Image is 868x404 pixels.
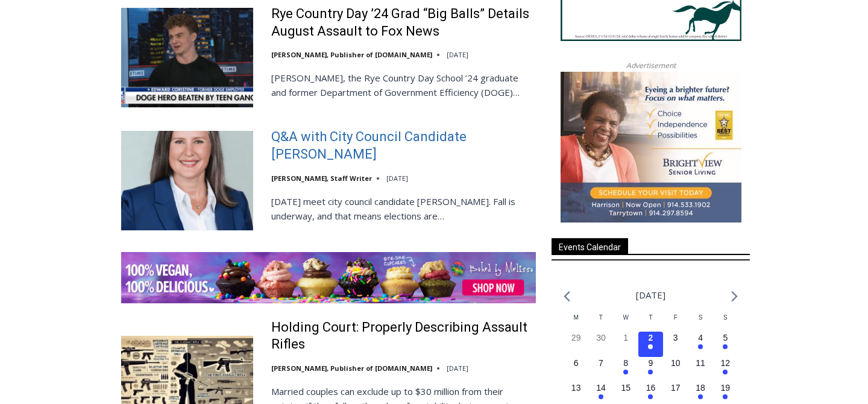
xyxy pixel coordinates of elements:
time: 12 [721,358,731,368]
time: 18 [696,383,705,393]
a: Q&A with City Council Candidate [PERSON_NAME] [271,128,536,163]
p: [PERSON_NAME], the Rye Country Day School ’24 graduate and former Department of Government Effici... [271,71,536,99]
time: [DATE] [447,50,468,59]
a: Rye Country Day ’24 Grad “Big Balls” Details August Assault to Fox News [271,5,536,40]
div: Thursday [638,313,663,332]
h4: [PERSON_NAME] Read Sanctuary Fall Fest: [DATE] [10,121,160,149]
button: 12 Has events [713,357,738,382]
button: 29 [564,332,588,356]
img: Baked by Melissa [121,252,536,303]
div: Tuesday [588,313,613,332]
em: Has events [723,370,728,374]
span: S [699,314,703,321]
button: 7 [588,357,613,382]
div: Wednesday [614,313,638,332]
time: 2 [649,333,653,342]
span: Intern @ [DOMAIN_NAME] [315,120,559,147]
time: 13 [571,383,581,393]
img: Brightview Senior Living [561,72,741,223]
time: 19 [721,383,731,393]
button: 2 Has events [638,332,663,356]
div: unique DIY crafts [127,36,174,99]
span: S [723,314,728,321]
time: 14 [596,383,606,393]
a: Intern @ [DOMAIN_NAME] [290,117,584,150]
time: [DATE] [386,174,408,183]
a: [PERSON_NAME], Publisher of [DOMAIN_NAME] [271,364,432,373]
div: Sunday [713,313,738,332]
span: T [649,314,652,321]
a: Holding Court: Properly Describing Assault Rifles [271,319,536,353]
img: Q&A with City Council Candidate Amy Kesavan [121,131,253,230]
button: 6 [564,357,588,382]
button: 3 [663,332,688,356]
a: [PERSON_NAME] Read Sanctuary Fall Fest: [DATE] [1,120,180,150]
time: 16 [646,383,656,393]
div: 5 [127,102,132,114]
time: 7 [599,358,603,368]
a: [PERSON_NAME], Publisher of [DOMAIN_NAME] [271,50,432,59]
em: Has events [648,344,653,349]
span: T [599,314,603,321]
div: 6 [141,102,146,114]
time: 29 [571,333,581,342]
span: Advertisement [614,60,688,71]
em: Has events [623,370,628,374]
span: M [573,314,578,321]
button: 10 [663,357,688,382]
time: 5 [723,333,728,342]
img: Rye Country Day ’24 Grad “Big Balls” Details August Assault to Fox News [121,8,253,107]
button: 30 [588,332,613,356]
em: Has events [698,344,703,349]
div: Friday [663,313,688,332]
div: Monday [564,313,588,332]
time: [DATE] [447,364,468,373]
time: 1 [623,333,628,342]
li: [DATE] [636,287,665,303]
time: 30 [596,333,606,342]
time: 10 [671,358,681,368]
a: [PERSON_NAME], Staff Writer [271,174,372,183]
time: 8 [623,358,628,368]
span: Events Calendar [552,238,628,254]
div: Saturday [688,313,712,332]
a: Previous month [564,291,570,302]
button: 4 Has events [688,332,712,356]
p: [DATE] meet city council candidate [PERSON_NAME]. Fall is underway, and that means elections are… [271,194,536,223]
time: 6 [574,358,579,368]
span: W [623,314,628,321]
em: Has events [648,370,653,374]
button: 8 Has events [614,357,638,382]
time: 4 [698,333,703,342]
button: 5 Has events [713,332,738,356]
time: 11 [696,358,705,368]
button: 1 [614,332,638,356]
span: F [674,314,678,321]
button: 11 [688,357,712,382]
div: "The first chef I interviewed talked about coming to [GEOGRAPHIC_DATA] from [GEOGRAPHIC_DATA] in ... [304,1,570,117]
em: Has events [723,394,728,399]
time: 17 [671,383,681,393]
em: Has events [599,394,603,399]
em: Has events [698,394,703,399]
time: 3 [673,333,678,342]
time: 9 [649,358,653,368]
em: Has events [723,344,728,349]
a: Next month [731,291,738,302]
button: 9 Has events [638,357,663,382]
time: 15 [621,383,631,393]
div: / [135,102,138,114]
em: Has events [648,394,653,399]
